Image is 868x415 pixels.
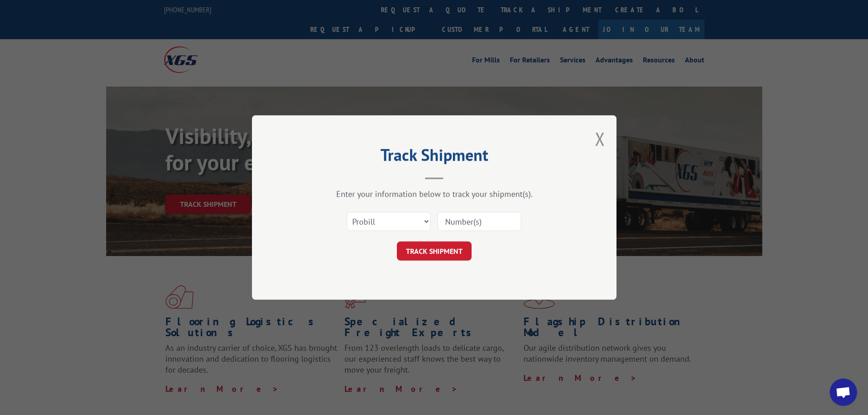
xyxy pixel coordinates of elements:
div: Open chat [830,379,857,406]
div: Enter your information below to track your shipment(s). [298,189,571,199]
h2: Track Shipment [298,149,571,166]
button: Close modal [595,127,605,151]
button: TRACK SHIPMENT [397,241,472,261]
input: Number(s) [437,212,521,231]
